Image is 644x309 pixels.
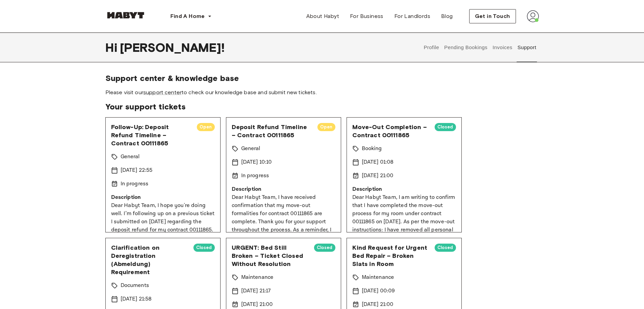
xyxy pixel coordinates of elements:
button: Pending Bookings [443,33,489,62]
span: Open [317,124,335,130]
p: [DATE] 21:58 [121,295,152,303]
p: General [121,153,140,161]
span: Closed [435,124,456,130]
span: For Business [350,12,383,20]
p: [DATE] 21:17 [241,287,271,295]
button: Find A Home [165,9,217,23]
span: Your support tickets [105,102,539,112]
p: [DATE] 00:09 [362,287,395,295]
p: [DATE] 10:10 [241,158,272,166]
span: Closed [435,244,456,251]
p: Dear Habyt Team, I have received confirmation that my move-out formalities for contract 00111865 ... [232,193,335,307]
button: Profile [423,33,440,62]
span: Clarification on Deregistration (Abmeldung) Requirement [111,244,188,276]
span: Closed [314,244,335,251]
p: Maintenance [241,273,274,282]
span: About Habyt [306,12,339,20]
span: Find A Home [170,12,205,20]
p: In progress [121,180,149,188]
span: For Landlords [394,12,430,20]
p: [DATE] 22:55 [121,166,153,174]
span: Open [197,124,215,130]
span: Deposit Refund Timeline – Contract 00111865 [232,123,312,139]
p: [DATE] 21:00 [241,301,273,309]
span: Move-Out Completion – Contract 00111865 [352,123,429,139]
span: [PERSON_NAME] ! [120,40,225,55]
img: avatar [527,10,539,22]
button: Support [517,33,537,62]
div: user profile tabs [421,33,539,62]
span: Support center & knowledge base [105,73,539,83]
a: support center [143,89,182,96]
span: Hi [105,40,120,55]
p: Description [352,185,456,193]
p: Booking [362,145,382,153]
span: Blog [441,12,453,20]
span: Kind Request for Urgent Bed Repair – Broken Slats in Room [352,244,429,268]
button: Get in Touch [469,9,516,23]
a: For Landlords [389,9,436,23]
img: Habyt [105,12,146,19]
p: Documents [121,282,149,290]
a: About Habyt [301,9,345,23]
p: Description [232,185,335,193]
p: [DATE] 01:08 [362,158,394,166]
a: For Business [345,9,389,23]
button: Invoices [492,33,513,62]
span: Please visit our to check our knowledge base and submit new tickets. [105,89,539,96]
p: [DATE] 21:00 [362,172,394,180]
span: Get in Touch [475,12,510,20]
span: Follow-Up: Deposit Refund Timeline – Contract 00111865 [111,123,191,147]
span: URGENT: Bed Still Broken – Ticket Closed Without Resolution [232,244,309,268]
span: Closed [193,244,215,251]
a: Blog [436,9,458,23]
p: [DATE] 21:00 [362,301,394,309]
p: Maintenance [362,273,394,282]
p: In progress [241,172,269,180]
p: Description [111,193,215,202]
p: General [241,145,261,153]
